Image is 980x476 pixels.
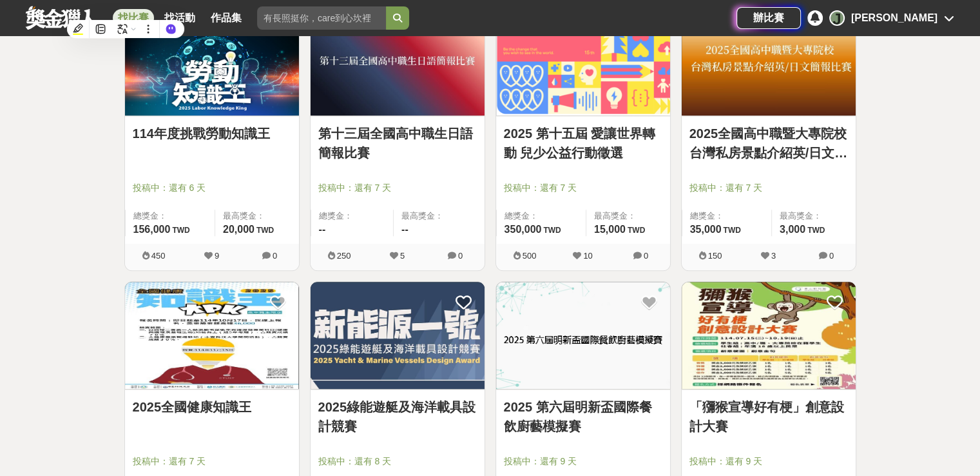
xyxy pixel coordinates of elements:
[133,210,207,223] span: 總獎金：
[133,455,291,468] span: 投稿中：還有 7 天
[523,251,537,261] span: 500
[594,224,626,235] span: 15,000
[113,9,154,27] a: 找比賽
[807,226,825,235] span: TWD
[159,9,200,27] a: 找活動
[133,397,291,417] a: 2025全國健康知識王
[215,251,219,261] span: 9
[125,8,299,115] img: Cover Image
[496,282,670,390] a: Cover Image
[133,124,291,143] a: 114年度挑戰勞動知識王
[736,7,801,29] a: 辦比賽
[771,251,776,261] span: 3
[318,397,477,436] a: 2025綠能遊艇及海洋載具設計競賽
[682,282,856,390] img: Cover Image
[172,226,189,235] span: TWD
[689,181,848,195] span: 投稿中：還有 7 天
[504,224,542,235] span: 350,000
[256,226,274,235] span: TWD
[318,455,477,468] span: 投稿中：還有 8 天
[206,9,247,27] a: 作品集
[401,224,408,235] span: --
[851,10,937,26] div: [PERSON_NAME]
[682,8,856,116] a: Cover Image
[125,282,299,390] a: Cover Image
[780,224,805,235] span: 3,000
[400,251,405,261] span: 5
[504,124,662,163] a: 2025 第十五屆 愛讓世界轉動 兒少公益行動徵選
[543,226,561,235] span: TWD
[496,8,670,115] img: Cover Image
[689,455,848,468] span: 投稿中：還有 9 天
[628,226,645,235] span: TWD
[257,6,386,30] input: 有長照挺你，care到心坎裡！青春出手，拍出照顧 影音徵件活動
[125,8,299,116] a: Cover Image
[337,251,351,261] span: 250
[708,251,722,261] span: 150
[496,8,670,116] a: Cover Image
[496,282,670,390] img: Cover Image
[682,282,856,390] a: Cover Image
[223,210,291,223] span: 最高獎金：
[311,8,485,115] img: Cover Image
[133,181,291,195] span: 投稿中：還有 6 天
[458,251,463,261] span: 0
[151,251,166,261] span: 450
[780,210,848,223] span: 最高獎金：
[133,224,171,235] span: 156,000
[829,10,845,26] div: J
[723,226,740,235] span: TWD
[311,282,485,390] img: Cover Image
[689,397,848,436] a: 「獼猴宣導好有梗」創意設計大賽
[401,210,477,223] span: 最高獎金：
[273,251,277,261] span: 0
[594,210,662,223] span: 最高獎金：
[504,210,578,223] span: 總獎金：
[318,181,477,195] span: 投稿中：還有 7 天
[690,210,764,223] span: 總獎金：
[319,224,326,235] span: --
[689,124,848,163] a: 2025全國高中職暨大專院校 台灣私房景點介紹英/日文簡報比賽
[682,8,856,115] img: Cover Image
[319,210,386,223] span: 總獎金：
[504,181,662,195] span: 投稿中：還有 7 天
[583,251,592,261] span: 10
[644,251,648,261] span: 0
[829,251,834,261] span: 0
[504,455,662,468] span: 投稿中：還有 9 天
[125,282,299,390] img: Cover Image
[504,397,662,436] a: 2025 第六屆明新盃國際餐飲廚藝模擬賽
[223,224,255,235] span: 20,000
[311,8,485,116] a: Cover Image
[311,282,485,390] a: Cover Image
[318,124,477,163] a: 第十三屆全國高中職生日語簡報比賽
[690,224,722,235] span: 35,000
